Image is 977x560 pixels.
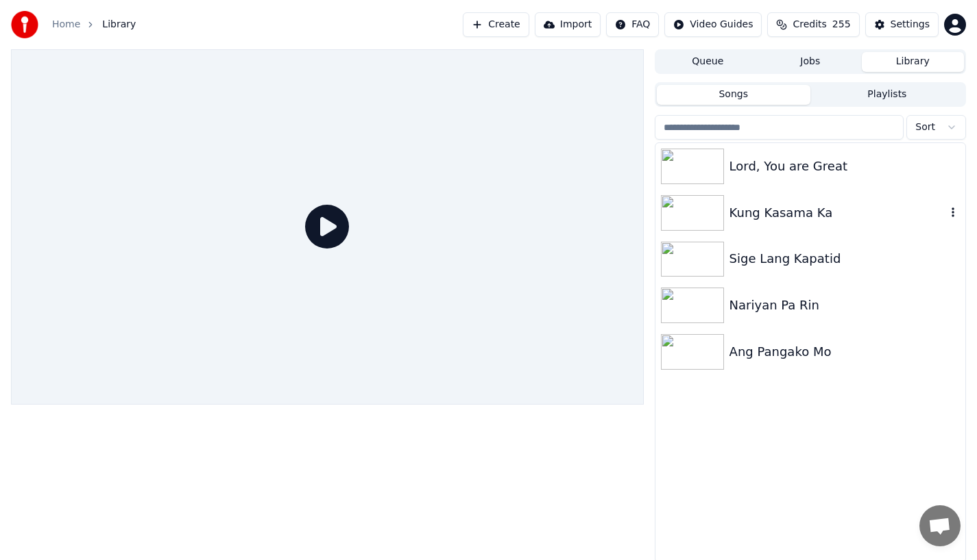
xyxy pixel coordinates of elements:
button: Library [862,52,964,72]
button: Jobs [759,52,861,72]
button: Create [463,12,529,37]
div: Sige Lang Kapatid [729,249,960,268]
button: Video Guides [664,12,762,37]
nav: breadcrumb [52,18,136,31]
span: Sort [915,120,935,134]
button: Credits255 [767,12,859,37]
button: Playlists [810,85,964,105]
button: FAQ [606,12,659,37]
span: 255 [832,18,851,31]
div: Kung Kasama Ka [729,203,946,222]
button: Queue [657,52,759,72]
div: Lord, You are Great [729,157,960,176]
button: Songs [657,85,810,105]
button: Import [535,12,601,37]
img: youka [11,11,38,38]
div: Open chat [919,505,961,546]
button: Settings [865,12,939,37]
span: Library [102,18,136,31]
div: Ang Pangako Mo [729,342,960,361]
a: Home [52,18,80,31]
span: Credits [793,18,826,31]
div: Settings [891,18,930,31]
div: Nariyan Pa Rin [729,296,960,315]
